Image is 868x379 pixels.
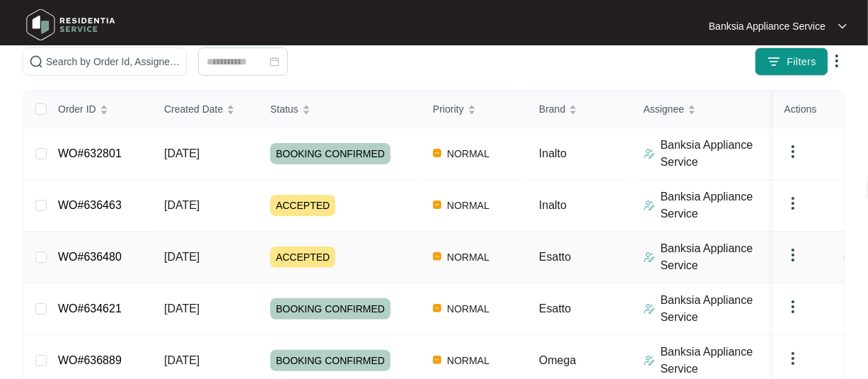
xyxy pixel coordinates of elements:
img: dropdown arrow [785,247,802,264]
img: residentia service logo [21,4,120,46]
img: dropdown arrow [785,143,802,160]
p: Banksia Appliance Service [661,344,774,378]
img: Assigner Icon [644,355,655,366]
span: Order ID [58,101,96,117]
span: [DATE] [164,251,199,263]
a: WO#632801 [58,147,122,159]
span: NORMAL [441,352,495,369]
img: dropdown arrow [785,350,802,367]
span: NORMAL [441,249,495,266]
span: Omega [539,354,576,366]
span: Priority [433,101,464,117]
span: Created Date [164,101,223,117]
th: Brand [528,91,632,128]
span: BOOKING CONFIRMED [270,143,390,164]
th: Assignee [632,91,774,128]
img: filter icon [767,55,781,69]
p: Banksia Appliance Service [661,137,774,171]
th: Created Date [153,91,259,128]
a: WO#636889 [58,354,122,366]
img: Assigner Icon [644,200,655,211]
th: Priority [422,91,528,128]
span: ACCEPTED [270,195,335,216]
img: Vercel Logo [433,304,441,312]
img: dropdown arrow [785,298,802,315]
img: dropdown arrow [828,52,845,69]
img: Assigner Icon [644,251,655,263]
span: NORMAL [441,145,495,162]
span: [DATE] [164,354,199,366]
th: Status [259,91,422,128]
span: Esatto [539,302,571,315]
span: BOOKING CONFIRMED [270,350,390,371]
a: WO#636480 [58,251,122,263]
span: BOOKING CONFIRMED [270,298,390,319]
span: [DATE] [164,199,199,211]
input: Search by Order Id, Assignee Name, Customer Name, Brand and Model [46,54,180,69]
p: Banksia Appliance Service [661,188,774,222]
span: Status [270,101,299,117]
img: search-icon [29,55,43,69]
span: [DATE] [164,302,199,315]
th: Order ID [47,91,153,128]
span: NORMAL [441,300,495,317]
span: Inalto [539,147,567,159]
img: Assigner Icon [644,303,655,315]
p: Banksia Appliance Service [709,19,826,33]
img: dropdown arrow [785,195,802,212]
span: Brand [539,101,565,117]
span: NORMAL [441,197,495,214]
img: Vercel Logo [433,149,441,157]
img: Vercel Logo [433,200,441,209]
span: [DATE] [164,147,199,159]
button: filter iconFilters [755,47,828,76]
img: Assigner Icon [644,148,655,159]
span: Esatto [539,251,571,263]
img: dropdown arrow [838,23,847,30]
span: Inalto [539,199,567,211]
img: Vercel Logo [433,356,441,364]
span: Assignee [644,101,685,117]
span: Filters [787,55,816,69]
a: WO#636463 [58,199,122,211]
span: ACCEPTED [270,247,335,268]
a: WO#634621 [58,302,122,315]
p: Banksia Appliance Service [661,240,774,274]
img: Vercel Logo [433,252,441,261]
p: Banksia Appliance Service [661,292,774,326]
th: Actions [773,91,844,128]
